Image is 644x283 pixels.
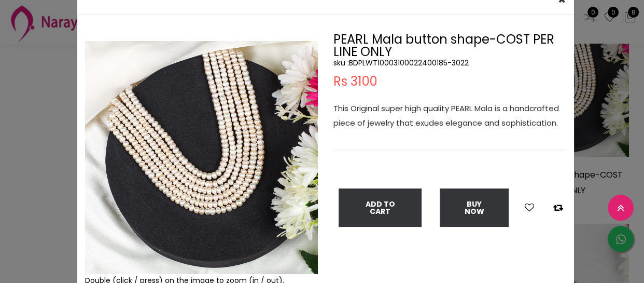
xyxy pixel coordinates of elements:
button: Buy Now [440,188,509,227]
h2: PEARL Mala button shape-COST PER LINE ONLY [333,33,566,58]
h5: sku : BDPLWT10003100022400185-3022 [333,58,566,68]
button: Add to wishlist [522,201,537,214]
button: Add To Cart [339,188,422,227]
button: Add to compare [550,201,566,214]
img: Example [85,41,318,274]
span: Rs 3100 [333,75,377,88]
p: This Original super high quality PEARL Mala is a handcrafted piece of jewelry that exudes eleganc... [333,101,566,130]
